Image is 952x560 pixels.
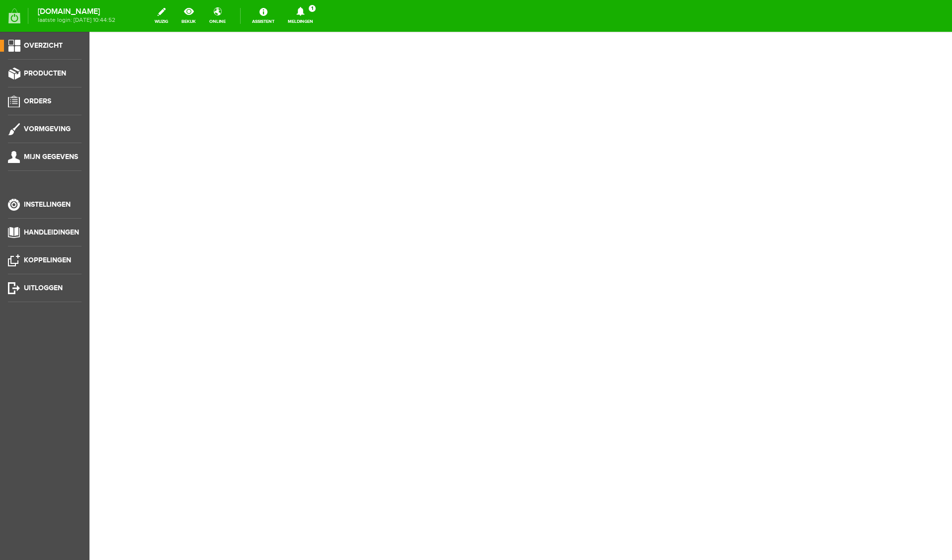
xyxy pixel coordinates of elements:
[24,69,66,78] span: Producten
[175,5,202,27] a: bekijk
[149,5,174,27] a: wijzig
[24,284,63,292] span: Uitloggen
[24,200,71,209] span: Instellingen
[24,125,71,133] span: Vormgeving
[309,5,316,12] span: 1
[24,153,78,161] span: Mijn gegevens
[38,17,115,23] span: laatste login: [DATE] 10:44:52
[38,9,115,14] strong: [DOMAIN_NAME]
[203,5,232,27] a: online
[24,97,51,105] span: Orders
[24,256,71,264] span: Koppelingen
[246,5,280,27] a: Assistent
[24,228,79,237] span: Handleidingen
[24,41,63,50] span: Overzicht
[282,5,319,27] a: Meldingen1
